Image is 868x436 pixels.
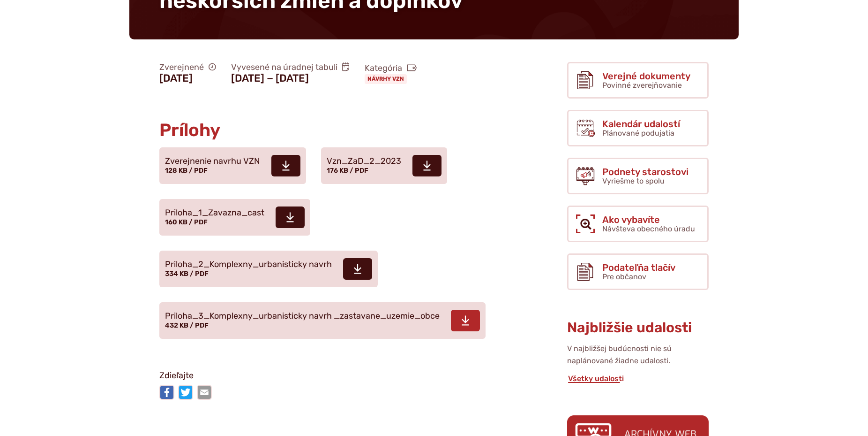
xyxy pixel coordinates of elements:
a: Priloha_2_Komplexny_urbanisticky navrh 334 KB / PDF [159,251,378,287]
span: 128 KB / PDF [165,167,208,175]
a: Všetky udalosti [567,374,625,383]
span: Plánované podujatia [602,129,674,138]
figcaption: [DATE] [159,72,216,84]
img: Zdieľať na Facebooku [159,385,174,400]
a: Vzn_ZaD_2_2023 176 KB / PDF [321,147,447,184]
span: Podateľňa tlačív [602,262,675,273]
span: Vzn_ZaD_2_2023 [327,157,401,166]
a: Kalendár udalostí Plánované podujatia [567,110,709,146]
span: Zverejnené [159,62,216,73]
h3: Najbližšie udalosti [567,320,709,336]
p: V najbližšej budúcnosti nie sú naplánované žiadne udalosti. [567,343,709,367]
span: Vyvesené na úradnej tabuli [231,62,350,73]
span: Priloha_1_Zavazna_cast [165,208,264,218]
a: Priloha_1_Zavazna_cast 160 KB / PDF [159,199,310,236]
span: Pre občanov [602,272,646,281]
a: Zverejnenie navrhu VZN 128 KB / PDF [159,147,306,184]
span: Priloha_3_Komplexny_urbanisticky navrh _zastavane_uzemie_obce [165,312,440,321]
h2: Prílohy [159,121,492,140]
span: 160 KB / PDF [165,218,208,226]
span: Kategória [365,63,417,74]
span: Povinné zverejňovanie [602,81,682,90]
span: Podnety starostovi [602,167,688,177]
span: 432 KB / PDF [165,321,209,329]
span: Kalendár udalostí [602,119,680,129]
p: Zdieľajte [159,369,492,383]
a: Podateľňa tlačív Pre občanov [567,253,709,290]
span: 176 KB / PDF [327,167,368,175]
img: Zdieľať e-mailom [197,385,212,400]
img: Zdieľať na Twitteri [178,385,193,400]
figcaption: [DATE] − [DATE] [231,72,350,84]
a: Podnety starostovi Vyriešme to spolu [567,158,709,194]
span: 334 KB / PDF [165,270,209,278]
a: Návrhy VZN [365,74,407,84]
span: Vyriešme to spolu [602,176,665,185]
span: Návšteva obecného úradu [602,224,695,233]
a: Priloha_3_Komplexny_urbanisticky navrh _zastavane_uzemie_obce 432 KB / PDF [159,302,486,339]
span: Zverejnenie navrhu VZN [165,157,260,166]
span: Verejné dokumenty [602,71,690,81]
span: Ako vybavíte [602,214,695,225]
a: Ako vybavíte Návšteva obecného úradu [567,206,709,242]
span: Priloha_2_Komplexny_urbanisticky navrh [165,260,332,269]
a: Verejné dokumenty Povinné zverejňovanie [567,62,709,99]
